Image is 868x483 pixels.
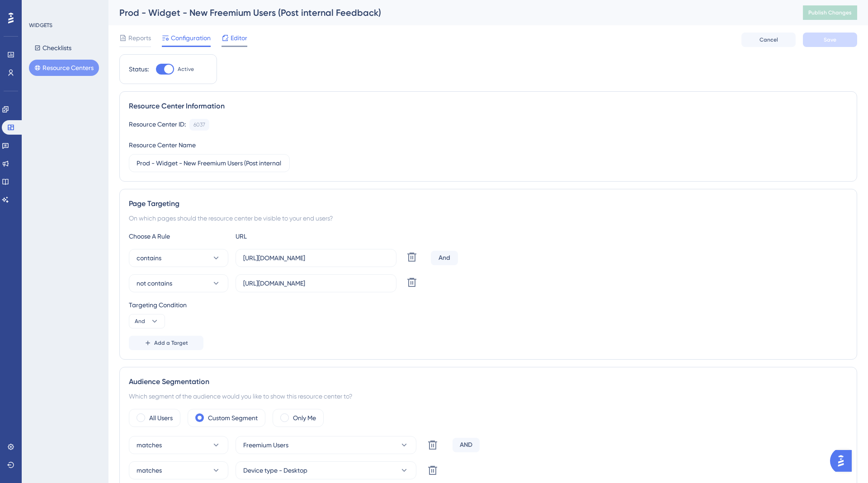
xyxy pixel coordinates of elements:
span: Cancel [759,36,778,43]
span: And [135,318,145,325]
span: Reports [128,33,151,43]
span: Configuration [171,33,211,43]
button: contains [129,249,228,267]
button: And [129,314,165,328]
div: Audience Segmentation [129,376,848,387]
div: Prod - Widget - New Freemium Users (Post internal Feedback) [119,6,780,19]
div: Page Targeting [129,198,848,209]
div: Targeting Condition [129,300,848,310]
span: Device type - Desktop [243,465,307,476]
label: Custom Segment [208,413,258,423]
div: Choose A Rule [129,231,228,242]
div: And [431,251,458,265]
button: Save [803,33,857,47]
span: matches [137,440,162,450]
div: Status: [129,64,149,75]
button: Resource Centers [29,60,99,76]
button: Cancel [741,33,796,47]
span: Active [178,66,194,73]
div: 6037 [193,121,205,128]
div: Resource Center Name [129,140,196,150]
button: not contains [129,274,228,292]
label: All Users [149,413,173,423]
button: Add a Target [129,336,203,350]
div: Resource Center ID: [129,119,186,131]
span: Publish Changes [808,9,852,16]
span: contains [137,253,161,263]
span: Save [824,36,836,43]
span: matches [137,465,162,476]
div: AND [453,438,480,452]
input: Type your Resource Center name [137,158,282,168]
span: Freemium Users [243,440,288,450]
button: Freemium Users [236,436,416,454]
div: Resource Center Information [129,101,848,112]
div: URL [236,231,335,242]
span: not contains [137,278,172,289]
div: WIDGETS [29,22,52,29]
button: Checklists [29,40,77,56]
div: Which segment of the audience would you like to show this resource center to? [129,391,848,402]
button: matches [129,461,228,479]
label: Only Me [293,413,316,423]
input: yourwebsite.com/path [243,278,389,288]
button: matches [129,436,228,454]
iframe: UserGuiding AI Assistant Launcher [830,447,857,474]
button: Device type - Desktop [236,461,416,479]
div: On which pages should the resource center be visible to your end users? [129,213,848,224]
span: Editor [231,33,247,43]
input: yourwebsite.com/path [243,253,389,263]
span: Add a Target [154,339,188,347]
button: Publish Changes [803,5,857,20]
